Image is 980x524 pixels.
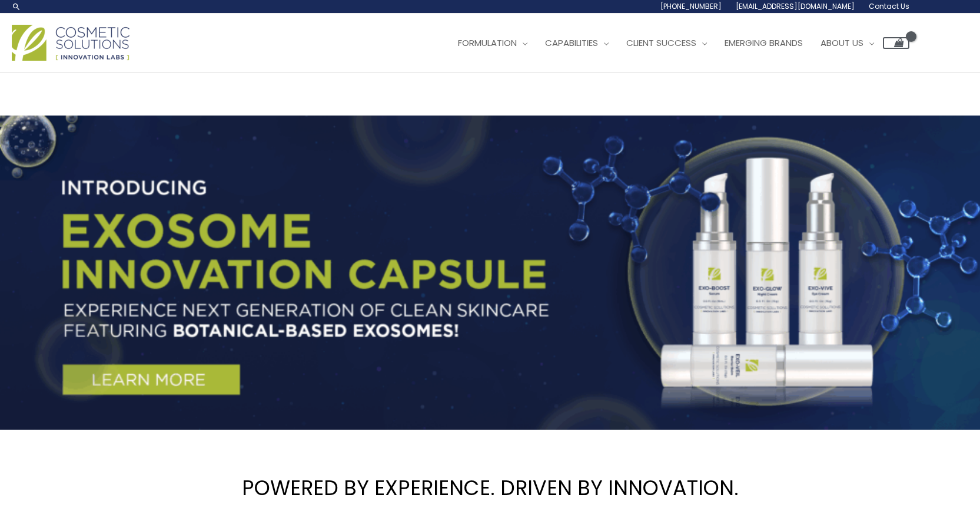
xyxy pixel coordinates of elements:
[716,25,812,61] a: Emerging Brands
[12,25,129,61] img: Cosmetic Solutions Logo
[536,25,617,61] a: Capabilities
[883,37,909,49] a: View Shopping Cart, empty
[545,37,598,49] span: Capabilities
[869,1,909,11] span: Contact Us
[725,37,803,49] span: Emerging Brands
[812,25,883,61] a: About Us
[12,2,21,11] a: Search icon link
[617,25,716,61] a: Client Success
[449,25,536,61] a: Formulation
[736,1,855,11] span: [EMAIL_ADDRESS][DOMAIN_NAME]
[458,37,517,49] span: Formulation
[440,25,909,61] nav: Site Navigation
[626,37,696,49] span: Client Success
[820,37,863,49] span: About Us
[660,1,722,11] span: [PHONE_NUMBER]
